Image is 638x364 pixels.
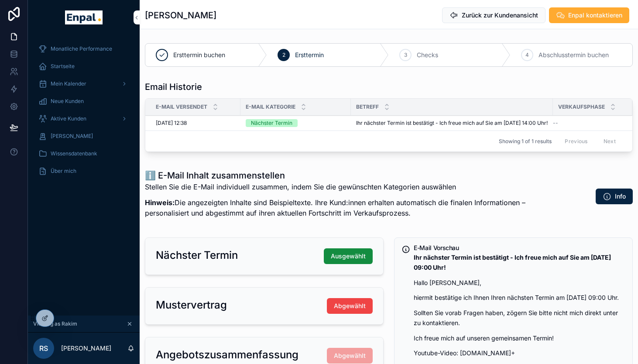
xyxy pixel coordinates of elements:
[331,252,366,261] span: Ausgewählt
[33,111,134,127] a: Aktive Kunden
[156,248,238,262] h2: Nächster Termin
[33,58,134,74] a: Startseite
[442,7,545,23] button: Zurück zur Kundenansicht
[33,76,134,92] a: Mein Kalender
[417,51,438,59] span: Checks
[51,80,86,87] span: Mein Kalender
[414,293,625,303] p: hiermit bestätige ich Ihnen Ihren nächsten Termin am [DATE] 09:00 Uhr.
[596,189,633,204] button: Info
[324,248,373,264] button: Ausgewählt
[525,52,529,58] span: 4
[33,320,77,327] span: Viewing as Rakim
[558,103,605,110] span: Verkaufsphase
[414,308,625,328] p: Sollten Sie vorab Fragen haben, zögern Sie bitte nicht mich direkt unter zu kontaktieren.
[404,52,407,58] span: 3
[251,119,292,127] div: Nächster Termin
[539,51,609,59] span: Abschlusstermin buchen
[414,254,611,271] strong: Ihr nächster Termin ist bestätigt - Ich freue mich auf Sie am [DATE] 09:00 Uhr!
[334,302,366,310] span: Abgewählt
[414,333,625,343] p: Ich freue mich auf unseren gemeinsamen Termin!
[145,169,567,182] h1: ℹ️ E-Mail Inhalt zusammenstellen
[414,278,625,288] p: Hallo [PERSON_NAME],
[568,11,622,20] span: Enpal kontaktieren
[156,298,227,312] h2: Mustervertrag
[65,10,102,24] img: App logo
[28,35,140,190] div: scrollable content
[33,128,134,144] a: [PERSON_NAME]
[499,138,552,145] span: Showing 1 of 1 results
[156,120,187,127] span: [DATE] 12:38
[173,51,225,59] span: Ersttermin buchen
[51,63,75,70] span: Startseite
[414,348,625,358] p: Youtube-Video: [DOMAIN_NAME]+
[356,103,379,110] span: Betreff
[145,197,567,218] p: Die angezeigten Inhalte sind Beispieltexte. Ihre Kund:innen erhalten automatisch die finalen Info...
[615,192,626,201] span: Info
[327,298,373,314] button: Abgewählt
[51,133,93,140] span: [PERSON_NAME]
[51,98,84,105] span: Neue Kunden
[51,168,76,175] span: Über mich
[414,245,625,251] h5: E-Mail Vorschau
[33,41,134,57] a: Monatliche Performance
[145,9,216,21] h1: [PERSON_NAME]
[145,182,567,192] p: Stellen Sie die E-Mail individuell zusammen, indem Sie die gewünschten Kategorien auswählen
[33,93,134,109] a: Neue Kunden
[156,348,298,362] h2: Angebotszusammenfassung
[553,120,558,127] span: --
[51,45,112,52] span: Monatliche Performance
[33,146,134,161] a: Wissensdatenbank
[156,103,207,110] span: E-Mail versendet
[282,52,285,58] span: 2
[51,115,86,122] span: Aktive Kunden
[33,163,134,179] a: Über mich
[295,51,324,59] span: Ersttermin
[145,81,202,93] h1: Email Historie
[61,344,111,353] p: [PERSON_NAME]
[246,103,295,110] span: E-Mail Kategorie
[145,198,175,207] strong: Hinweis:
[39,343,48,354] span: RS
[462,11,538,20] span: Zurück zur Kundenansicht
[549,7,629,23] button: Enpal kontaktieren
[51,150,97,157] span: Wissensdatenbank
[356,120,548,127] span: Ihr nächster Termin ist bestätigt - Ich freue mich auf Sie am [DATE] 14:00 Uhr!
